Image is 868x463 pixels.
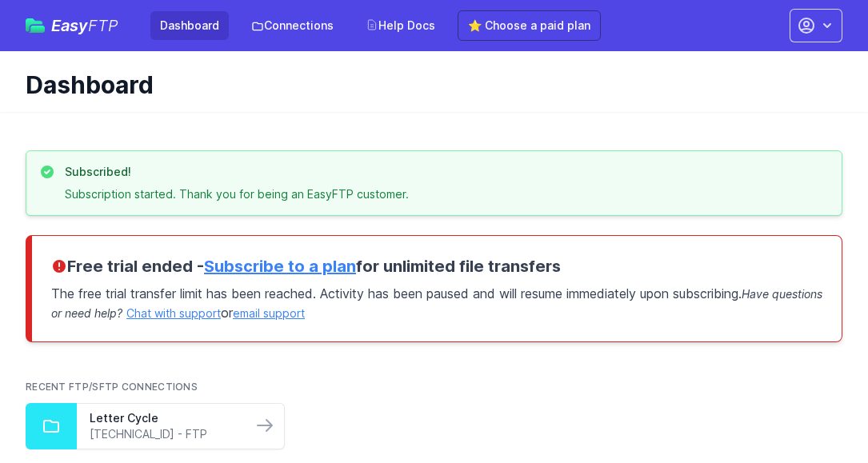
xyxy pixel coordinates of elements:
h3: Subscribed! [65,164,409,180]
h2: Recent FTP/SFTP Connections [26,381,842,393]
span: Easy [51,18,118,34]
p: Subscription started. Thank you for being an EasyFTP customer. [65,186,409,202]
a: Subscribe to a plan [204,257,356,276]
h3: Free trial ended - for unlimited file transfers [51,255,822,277]
a: Chat with support [126,306,221,320]
a: Help Docs [356,11,445,40]
a: [TECHNICAL_ID] - FTP [90,426,239,442]
a: ⭐ Choose a paid plan [458,10,601,41]
a: Letter Cycle [90,410,239,426]
span: FTP [88,16,118,35]
a: Dashboard [150,11,229,40]
p: The free trial transfer limit has been reached. Activity has been paused and will resume immediat... [51,277,822,322]
img: easyftp_logo.png [26,18,45,33]
a: email support [233,306,305,320]
a: Connections [242,11,343,40]
a: EasyFTP [26,18,118,34]
h1: Dashboard [26,70,830,99]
